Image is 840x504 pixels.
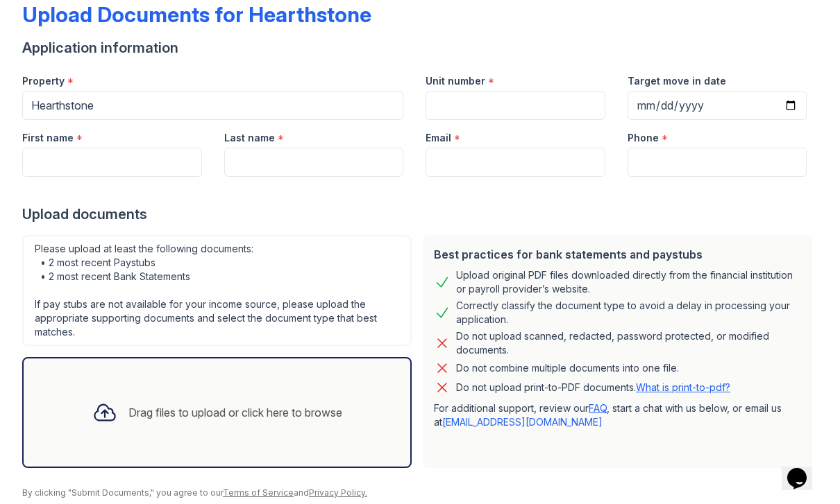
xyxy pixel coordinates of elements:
label: Property [22,74,65,88]
p: For additional support, review our , start a chat with us below, or email us at [434,401,801,429]
div: Best practices for bank statements and paystubs [434,246,801,263]
p: Do not upload print-to-PDF documents. [456,381,730,394]
div: Application information [22,38,818,58]
div: Upload Documents for Hearthstone [22,2,371,27]
iframe: chat widget [782,449,826,490]
label: Last name [224,131,275,145]
a: FAQ [589,402,607,414]
a: Privacy Policy. [309,487,367,498]
label: Email [426,131,451,145]
div: Please upload at least the following documents: • 2 most recent Paystubs • 2 most recent Bank Sta... [22,235,412,346]
label: Unit number [426,74,485,88]
a: What is print-to-pdf? [636,381,730,393]
div: Upload original PDF files downloaded directly from the financial institution or payroll provider’... [456,268,801,296]
div: Do not combine multiple documents into one file. [456,360,679,376]
a: Terms of Service [223,487,294,498]
a: [EMAIL_ADDRESS][DOMAIN_NAME] [442,416,603,428]
div: Upload documents [22,205,818,224]
div: Correctly classify the document type to avoid a delay in processing your application. [456,299,801,327]
div: By clicking "Submit Documents," you agree to our and [22,487,818,498]
label: Phone [628,131,659,145]
label: First name [22,131,74,145]
div: Do not upload scanned, redacted, password protected, or modified documents. [456,329,801,357]
div: Drag files to upload or click here to browse [128,404,342,421]
label: Target move in date [628,74,726,88]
